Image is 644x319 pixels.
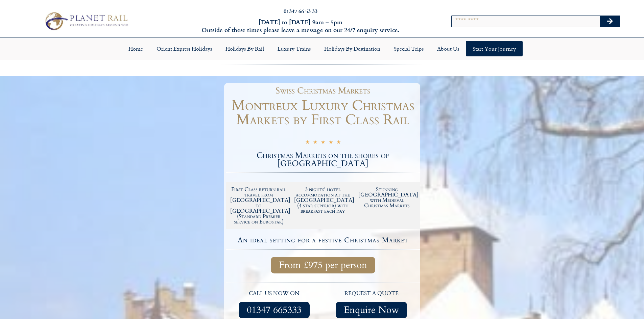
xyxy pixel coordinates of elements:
span: 01347 665333 [247,306,302,314]
h2: 3 nights' hotel accommodation at the [GEOGRAPHIC_DATA] (4 star superior) with breakfast each day [294,187,352,214]
a: From £975 per person [271,257,375,273]
i: ★ [321,139,325,147]
span: Enquire Now [344,306,399,314]
h2: First Class return rail travel from [GEOGRAPHIC_DATA] to [GEOGRAPHIC_DATA] (Standard Premier serv... [230,187,288,224]
a: Start your Journey [466,41,523,56]
i: ★ [329,139,333,147]
a: Home [122,41,150,56]
a: 01347 665333 [239,302,310,318]
button: Search [600,16,620,27]
p: call us now on [229,289,320,298]
h1: Montreux Luxury Christmas Markets by First Class Rail [226,99,420,127]
i: ★ [305,139,310,147]
nav: Menu [3,41,641,56]
h2: Christmas Markets on the shores of [GEOGRAPHIC_DATA] [226,152,420,168]
img: Planet Rail Train Holidays Logo [42,10,130,32]
p: request a quote [326,289,417,298]
a: Enquire Now [336,302,407,318]
a: Luxury Trains [271,41,317,56]
span: From £975 per person [279,261,367,269]
h4: An ideal setting for a festive Christmas Market [227,237,419,244]
i: ★ [313,139,317,147]
a: Holidays by Rail [219,41,271,56]
a: Orient Express Holidays [150,41,219,56]
h6: [DATE] to [DATE] 9am – 5pm Outside of these times please leave a message on our 24/7 enquiry serv... [173,18,428,34]
h1: Swiss Christmas Markets [229,86,417,95]
a: About Us [430,41,466,56]
a: Special Trips [387,41,430,56]
a: Holidays by Destination [317,41,387,56]
div: 5/5 [305,138,341,147]
h2: Stunning [GEOGRAPHIC_DATA] with Medieval Christmas Markets [358,187,416,208]
a: 01347 66 53 33 [284,7,317,15]
i: ★ [336,139,341,147]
